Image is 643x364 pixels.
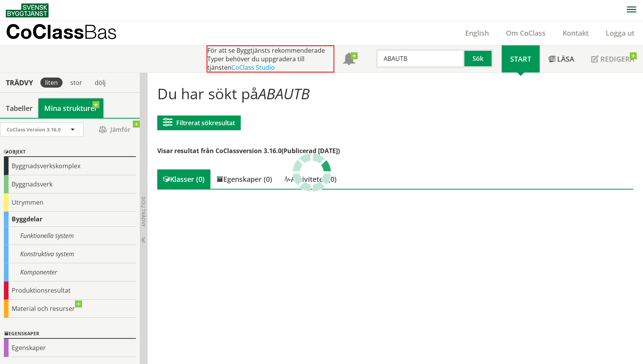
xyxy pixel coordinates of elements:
span: CoClass Version 3.16.0 [7,126,61,133]
span: Dölj trädvy [140,197,147,227]
span: Start [510,54,531,64]
div: Egenskaper [4,339,136,357]
button: Filtrerat sökresultat [157,116,241,130]
a: Mina strukturer [38,98,103,118]
div: Komponenter [4,263,136,281]
div: stor [66,78,87,88]
img: Svensk Byggtjänst [6,3,49,17]
span: Bas [84,20,117,43]
div: Egenskaper (0) [210,169,278,189]
h1: Du har sökt på [157,85,633,102]
span: Jämför [91,123,138,136]
a: English [457,28,497,38]
a: Redigera [583,45,643,72]
p: CoClass [6,27,117,36]
div: Byggnadsverkskomplex [4,157,136,175]
div: Material och resurser [4,300,136,318]
input: Sök [376,49,464,68]
span: (Publicerad [DATE]) [282,147,340,155]
span: Visar resultat från CoClassversion 3.16.0 [157,147,282,155]
div: Byggdelar [4,212,136,227]
div: Funktionella system [4,227,136,245]
div: Aktiviteter (0) [278,169,342,189]
div: Klasser (0) [157,169,210,189]
a: Läsa [540,45,583,72]
img: Laddar [292,153,331,192]
div: Byggnadsverk [4,175,136,193]
a: Om CoClass [497,28,554,38]
div: Trädvy [2,78,37,87]
a: Logga ut [597,28,643,38]
span: Notifikationer [343,53,355,66]
div: liten [40,78,63,88]
span: ABAUTB [258,83,310,104]
div: För att se Byggtjänsts rekommenderade Typer behöver du uppgradera till tjänsten [207,45,334,72]
div: Utrymmen [4,193,136,212]
span: Redigera [600,54,634,64]
a: Kontakt [554,28,597,38]
div: Produktionsresultat [4,281,136,300]
div: Konstruktiva system [4,245,136,263]
div: dölj [90,78,110,88]
div: Objekt [4,148,136,157]
button: Sök [464,49,493,68]
a: CoClass Studio [231,63,275,72]
a: Start [502,45,540,72]
span: Läsa [557,54,574,64]
a: CoClassBas [6,21,134,45]
div: Egenskaper [4,329,136,339]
